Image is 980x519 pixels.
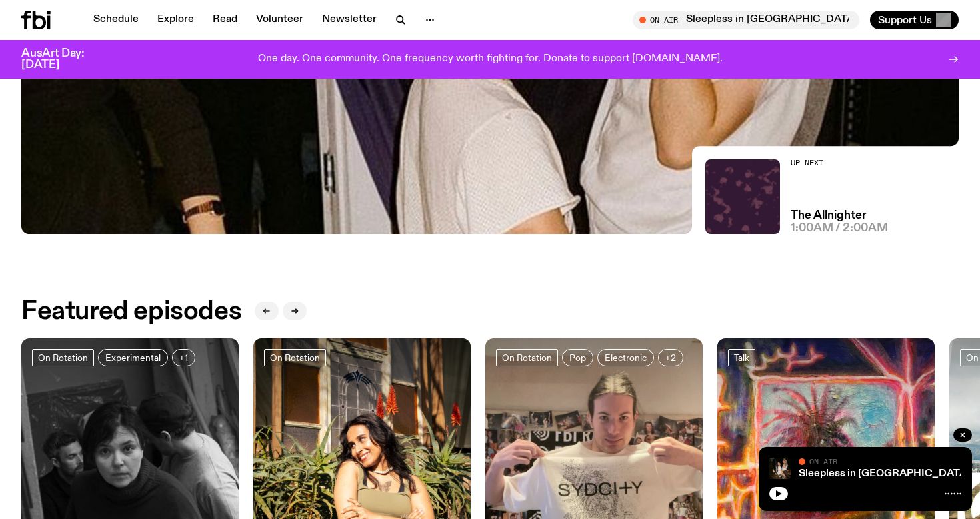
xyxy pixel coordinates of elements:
span: On Rotation [502,352,552,362]
span: 1:00am / 2:00am [791,223,888,234]
span: Experimental [105,352,161,362]
a: Sleepless in [GEOGRAPHIC_DATA] [799,468,970,479]
a: Schedule [85,11,147,29]
span: Support Us [878,14,932,26]
img: Marcus Whale is on the left, bent to his knees and arching back with a gleeful look his face He i... [769,458,791,479]
span: Talk [734,352,749,362]
span: On Rotation [270,352,320,362]
button: Support Us [870,11,959,29]
a: Newsletter [314,11,385,29]
a: Read [205,11,245,29]
a: Pop [562,349,593,366]
a: On Rotation [32,349,94,366]
button: +1 [172,349,195,366]
span: Pop [569,352,586,362]
a: On Rotation [264,349,326,366]
span: On Rotation [38,352,88,362]
span: +1 [179,352,188,362]
a: On Rotation [496,349,558,366]
button: On AirSleepless in [GEOGRAPHIC_DATA] [633,11,859,29]
a: Explore [149,11,202,29]
span: Electronic [605,352,647,362]
a: Experimental [98,349,168,366]
h3: AusArt Day: [DATE] [21,48,107,71]
a: The Allnighter [791,210,867,221]
p: One day. One community. One frequency worth fighting for. Donate to support [DOMAIN_NAME]. [258,53,723,65]
a: Electronic [597,349,654,366]
h2: Up Next [791,159,888,167]
a: Volunteer [248,11,311,29]
span: +2 [665,352,676,362]
h2: Featured episodes [21,300,241,324]
a: Talk [728,349,755,366]
button: +2 [658,349,683,366]
span: On Air [809,457,837,466]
